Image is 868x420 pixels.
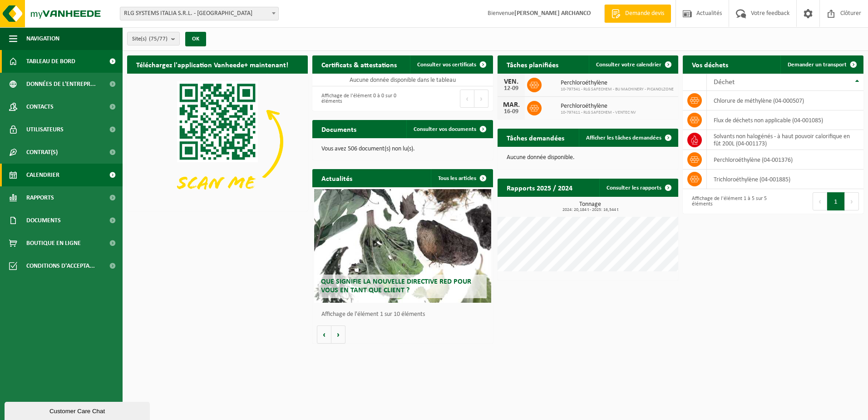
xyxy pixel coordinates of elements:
[406,120,492,138] a: Consulter vos documents
[414,126,476,132] span: Consulter vos documents
[498,129,573,146] h2: Tâches demandées
[331,325,345,344] button: Volgende
[714,79,735,86] span: Déchet
[26,164,59,186] span: Calendrier
[589,55,677,74] a: Consulter votre calendrier
[26,50,75,73] span: Tableau de bord
[687,191,769,211] div: Affichage de l'élément 1 à 5 sur 5 éléments
[502,109,520,115] div: 16-09
[845,192,859,210] button: Next
[498,179,582,196] h2: Rapports 2025 / 2024
[502,201,678,212] h3: Tonnage
[707,110,863,130] td: flux de déchets non applicable (04-001085)
[317,325,331,344] button: Vorige
[26,209,61,232] span: Documents
[498,55,567,73] h2: Tâches planifiées
[502,85,520,92] div: 12-09
[127,55,297,73] h2: Téléchargez l'application Vanheede+ maintenant!
[317,89,398,109] div: Affichage de l'élément 0 à 0 sur 0 éléments
[312,169,361,187] h2: Actualités
[788,62,847,68] span: Demander un transport
[26,118,64,141] span: Utilisateurs
[502,78,520,85] div: VEN.
[120,7,279,20] span: RLG SYSTEMS ITALIA S.R.L. - TORINO
[460,90,474,108] button: Previous
[185,32,206,46] button: OK
[321,311,488,318] p: Affichage de l'élément 1 sur 10 éléments
[514,10,591,17] strong: [PERSON_NAME] ARCHANCO
[623,9,666,18] span: Demande devis
[502,208,678,212] span: 2024: 20,184 t - 2025: 16,544 t
[507,155,669,161] p: Aucune donnée disponible.
[26,27,59,50] span: Navigation
[707,170,863,189] td: Trichloroéthylène (04-001885)
[827,192,845,210] button: 1
[120,7,278,20] span: RLG SYSTEMS ITALIA S.R.L. - TORINO
[127,32,180,45] button: Site(s)(75/77)
[312,120,365,138] h2: Documents
[149,36,168,42] count: (75/77)
[579,129,677,147] a: Afficher les tâches demandées
[707,91,863,110] td: chlorure de méthylène (04-000507)
[26,141,58,164] span: Contrat(s)
[561,110,636,115] span: 10-797411 - RLG SAFECHEM - VENTEC NV
[561,80,674,87] span: Perchloroéthylène
[707,150,863,170] td: Perchloroéthylène (04-001376)
[599,179,677,197] a: Consulter les rapports
[127,74,308,210] img: Download de VHEPlus App
[5,400,152,420] iframe: chat widget
[431,169,492,187] a: Tous les articles
[26,95,54,118] span: Contacts
[707,130,863,150] td: solvants non halogénés - à haut pouvoir calorifique en fût 200L (04-001173)
[683,55,737,73] h2: Vos déchets
[474,90,488,108] button: Next
[561,103,636,110] span: Perchloroéthylène
[132,32,168,46] span: Site(s)
[321,278,471,294] span: Que signifie la nouvelle directive RED pour vous en tant que client ?
[314,189,491,303] a: Que signifie la nouvelle directive RED pour vous en tant que client ?
[321,146,484,152] p: Vous avez 506 document(s) non lu(s).
[596,62,661,68] span: Consulter votre calendrier
[26,73,96,95] span: Données de l'entrepr...
[813,192,827,210] button: Previous
[312,55,406,73] h2: Certificats & attestations
[410,55,492,74] a: Consulter vos certificats
[561,87,674,92] span: 10-797341 - RLG SAFECHEM - BU MACHINERY - PICANOLZONE
[26,186,54,209] span: Rapports
[417,62,476,68] span: Consulter vos certificats
[780,55,863,74] a: Demander un transport
[604,5,671,23] a: Demande devis
[586,135,661,141] span: Afficher les tâches demandées
[312,74,493,86] td: Aucune donnée disponible dans le tableau
[26,255,95,277] span: Conditions d'accepta...
[502,101,520,109] div: MAR.
[26,232,81,255] span: Boutique en ligne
